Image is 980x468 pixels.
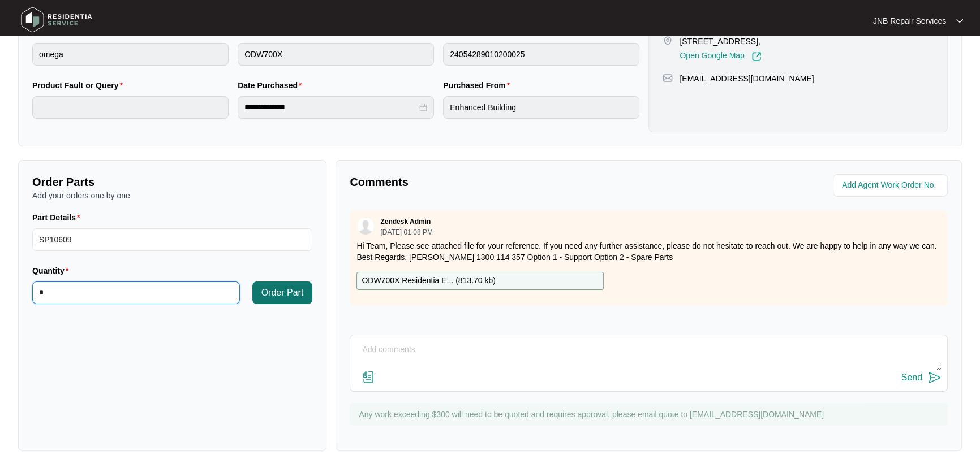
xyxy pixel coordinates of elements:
p: Zendesk Admin [380,217,431,226]
p: Order Parts [32,174,312,190]
img: map-pin [663,36,673,46]
input: Brand [32,43,229,66]
img: Link-External [751,51,762,62]
img: user.svg [357,218,374,235]
input: Quantity [33,282,239,304]
div: Send [901,372,922,383]
label: Part Details [32,212,85,223]
button: Send [901,370,942,385]
input: Purchased From [443,96,639,119]
input: Product Model [238,43,434,66]
p: JNB Repair Services [873,15,946,27]
input: Date Purchased [244,101,417,113]
p: ODW700X Residentia E... ( 813.70 kb ) [362,275,496,287]
label: Product Fault or Query [32,80,127,91]
input: Product Fault or Query [32,96,229,119]
p: Add your orders one by one [32,190,312,201]
img: send-icon.svg [928,371,942,384]
p: Any work exceeding $300 will need to be quoted and requires approval, please email quote to [EMAI... [359,409,942,420]
p: Hi Team, Please see attached file for your reference. If you need any further assistance, please ... [356,240,941,263]
img: file-attachment-doc.svg [362,370,375,384]
p: Comments [350,174,641,190]
img: map-pin [663,73,673,83]
p: [EMAIL_ADDRESS][DOMAIN_NAME] [680,73,814,84]
a: Open Google Map [680,51,761,62]
button: Order Part [252,281,313,304]
p: [STREET_ADDRESS], [680,36,761,47]
img: residentia service logo [17,3,96,37]
span: Order Part [261,286,304,300]
label: Quantity [32,265,73,276]
input: Add Agent Work Order No. [842,179,941,192]
p: [DATE] 01:08 PM [380,229,432,236]
input: Part Details [32,228,312,251]
label: Purchased From [443,80,514,91]
img: dropdown arrow [956,18,963,24]
input: Serial Number [443,43,639,66]
label: Date Purchased [238,80,306,91]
